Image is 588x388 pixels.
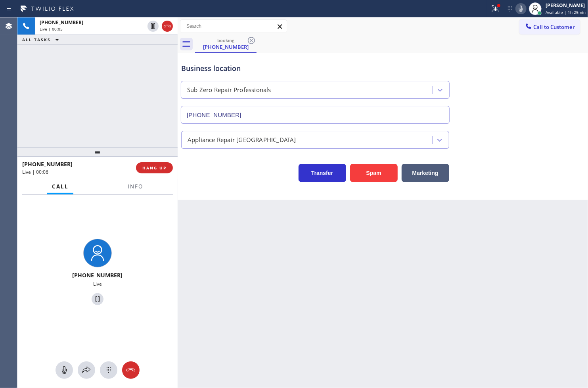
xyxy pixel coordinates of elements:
input: Phone Number [181,106,450,124]
button: Marketing [402,164,449,182]
button: Mute [56,361,73,379]
button: Open dialpad [100,361,117,379]
span: [PHONE_NUMBER] [73,271,123,279]
input: Search [180,20,287,33]
button: Hang up [122,361,140,379]
div: [PERSON_NAME] [546,2,586,9]
span: Live | 00:06 [22,169,48,175]
div: Business location [181,63,449,74]
button: Hold Customer [147,21,159,32]
span: Available | 1h 25min [546,10,586,15]
button: Open directory [78,361,95,379]
span: ALL TASKS [22,37,51,42]
div: [PHONE_NUMBER] [196,43,256,50]
span: HANG UP [142,165,167,171]
button: Hang up [162,21,173,32]
button: HANG UP [136,162,173,173]
div: Appliance Repair [GEOGRAPHIC_DATA] [188,135,296,144]
span: Live [93,280,102,287]
button: Mute [515,3,527,14]
div: (310) 463-0114 [196,35,256,52]
span: [PHONE_NUMBER] [22,160,73,168]
button: Spam [350,164,398,182]
button: Call to Customer [519,19,580,35]
span: Info [128,183,143,190]
span: Live | 00:05 [40,26,63,32]
button: Transfer [299,164,346,182]
button: ALL TASKS [17,35,67,44]
div: booking [196,37,256,43]
button: Info [123,179,148,194]
button: Call [47,179,73,194]
button: Hold Customer [92,293,103,305]
span: [PHONE_NUMBER] [40,19,83,26]
span: Call [52,183,69,190]
span: Call to Customer [533,23,575,31]
div: Sub Zero Repair Professionals [187,86,271,95]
